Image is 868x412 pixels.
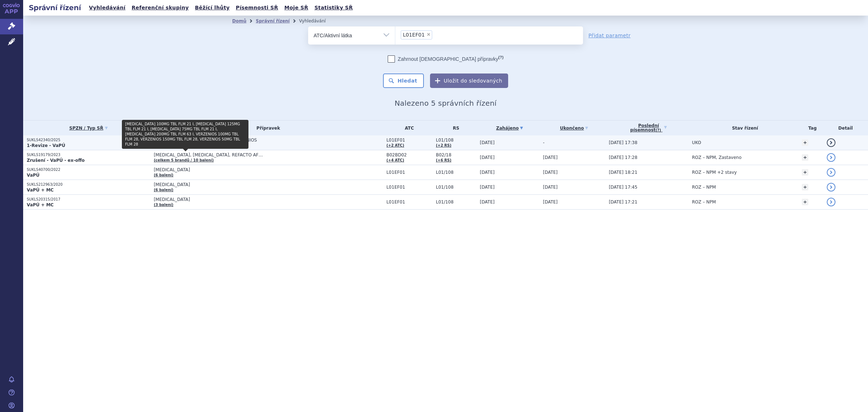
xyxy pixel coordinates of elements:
span: B02BD02 [386,152,432,157]
a: detail [827,198,835,206]
a: Písemnosti SŘ [234,3,280,13]
span: L01EF01 [403,32,425,37]
li: Vyhledávání [299,16,335,26]
span: ROZ – NPM [692,185,716,190]
a: + [802,169,808,176]
a: detail [827,168,835,177]
a: detail [827,153,835,162]
a: Správní řízení [256,18,290,24]
span: [DATE] 17:21 [609,199,637,205]
span: [DATE] [480,185,495,190]
span: L01EF01 [386,138,432,143]
p: SUKLS19179/2023 [27,152,150,157]
span: [DATE] [480,140,495,145]
th: RS [432,121,476,135]
span: L01EF01 [386,185,432,190]
span: B02/18 [436,152,476,157]
th: Přípravek [150,121,383,135]
span: L01EF01 [386,170,432,175]
abbr: (?) [498,55,503,60]
a: Referenční skupiny [129,3,191,13]
a: Statistiky SŘ [312,3,355,13]
span: [MEDICAL_DATA] [154,182,335,187]
span: [DATE] [480,199,495,205]
span: [DATE] 18:21 [609,170,637,175]
span: × [426,32,431,37]
span: UKO [692,140,701,145]
a: (+6 RS) [436,158,451,162]
a: detail [827,138,835,147]
a: (celkem 5 brandů / 10 balení) [154,158,214,162]
th: Detail [823,121,868,135]
a: Vyhledávání [87,3,128,13]
span: [DATE] [543,155,558,160]
strong: VaPÚ + MC [27,188,54,193]
strong: VaPÚ [27,173,39,178]
span: [DATE] 17:28 [609,155,637,160]
th: Stav řízení [688,121,798,135]
p: SUKLS42340/2025 [27,138,150,143]
a: SPZN / Typ SŘ [27,123,150,133]
abbr: (?) [656,128,661,133]
a: (6 balení) [154,173,173,177]
span: ROZ – NPM +2 stavy [692,170,737,175]
strong: 1-Revize - VaPÚ [27,143,65,148]
span: L01/108 [436,138,476,143]
a: (6 balení) [154,188,173,192]
strong: Zrušení - VaPÚ - ex-offo [27,158,85,163]
th: Tag [798,121,823,135]
span: - [543,140,544,145]
input: L01EF01 [434,30,438,39]
a: Domů [232,18,246,24]
button: Hledat [383,73,424,88]
span: [DATE] 17:45 [609,185,637,190]
span: [DATE] [480,155,495,160]
strong: VaPÚ + MC [27,202,54,207]
a: Moje SŘ [282,3,310,13]
span: [DATE] [480,170,495,175]
span: L01EF01 [386,199,432,205]
p: SUKLS20315/2017 [27,197,150,202]
a: (+2 RS) [436,143,451,147]
a: (3 balení) [154,203,173,207]
span: Nalezeno 5 správních řízení [395,99,497,108]
a: Přidat parametr [588,32,631,39]
p: SUKLS212963/2020 [27,182,150,187]
a: + [802,184,808,190]
span: [DATE] [543,170,558,175]
span: [DATE] [543,185,558,190]
span: [MEDICAL_DATA], [MEDICAL_DATA], REFACTO AF… [154,152,335,157]
span: ROZ – NPM, Zastaveno [692,155,741,160]
span: [MEDICAL_DATA], [MEDICAL_DATA], VERZENIOS [154,138,335,143]
a: + [802,154,808,161]
a: (+2 ATC) [386,143,404,147]
span: [DATE] [543,199,558,205]
button: Uložit do sledovaných [430,73,508,88]
a: Poslednípísemnost(?) [609,121,688,135]
a: (celkem 3 brandy / 7 balení) [154,143,211,147]
a: Zahájeno [480,123,539,133]
span: [DATE] 17:38 [609,140,637,145]
p: SUKLS40700/2022 [27,167,150,172]
span: L01/108 [436,185,476,190]
label: Zahrnout [DEMOGRAPHIC_DATA] přípravky [388,55,503,63]
h2: Správní řízení [23,3,87,13]
a: detail [827,183,835,192]
a: + [802,199,808,205]
span: L01/108 [436,199,476,205]
span: L01/108 [436,170,476,175]
span: [MEDICAL_DATA] [154,167,335,172]
span: [MEDICAL_DATA] [154,197,335,202]
a: Ukončeno [543,123,605,133]
a: Běžící lhůty [193,3,232,13]
a: (+4 ATC) [386,158,404,162]
th: ATC [383,121,432,135]
a: + [802,139,808,146]
span: ROZ – NPM [692,199,716,205]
